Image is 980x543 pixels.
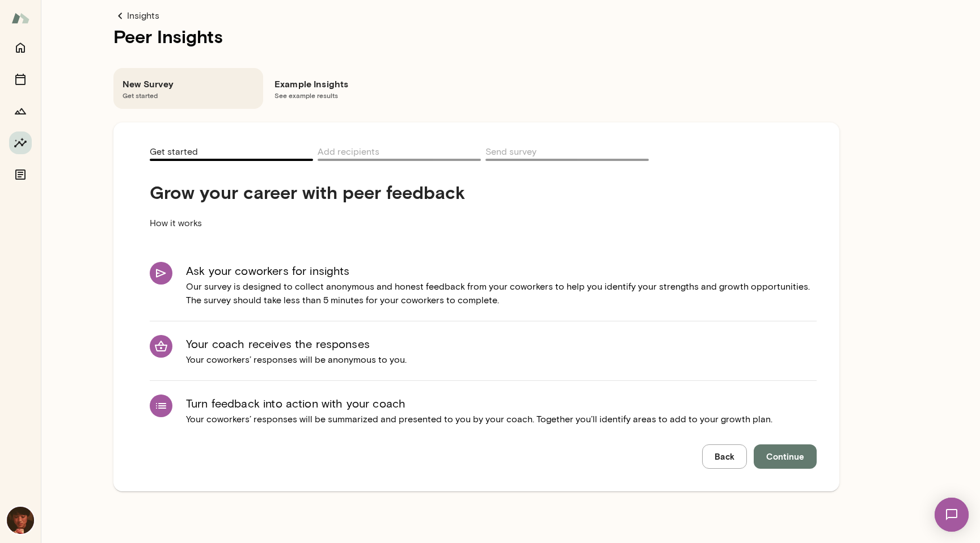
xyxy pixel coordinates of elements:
img: Koichiro Narita [7,507,34,534]
span: Send survey [485,146,537,159]
h6: New Survey [122,77,254,91]
img: Mento [11,7,29,29]
button: Documents [9,163,32,186]
h1: Peer Insights [113,23,839,50]
h6: Turn feedback into action with your coach [186,394,772,413]
span: Get started [150,146,198,159]
div: Example InsightsSee example results [265,68,415,109]
button: Continue [754,444,817,468]
p: How it works [150,203,531,244]
p: Your coworkers’ responses will be anonymous to you. [186,353,407,367]
button: Insights [9,131,32,154]
span: Add recipients [318,146,379,159]
p: Our survey is designed to collect anonymous and honest feedback from your coworkers to help you i... [186,280,817,307]
span: Continue [766,449,804,464]
a: Insights [113,9,839,23]
p: Your coworkers’ responses will be summarized and presented to you by your coach. Together you’ll ... [186,413,772,426]
button: Home [9,36,32,59]
span: Get started [122,91,254,100]
button: Growth Plan [9,100,32,122]
button: Back [702,444,747,468]
span: See example results [274,91,406,100]
h6: Example Insights [274,77,406,91]
h6: Your coach receives the responses [186,335,407,353]
button: Sessions [9,68,32,91]
h6: Ask your coworkers for insights [186,262,817,280]
h4: Grow your career with peer feedback [150,181,531,203]
div: New SurveyGet started [113,68,263,109]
